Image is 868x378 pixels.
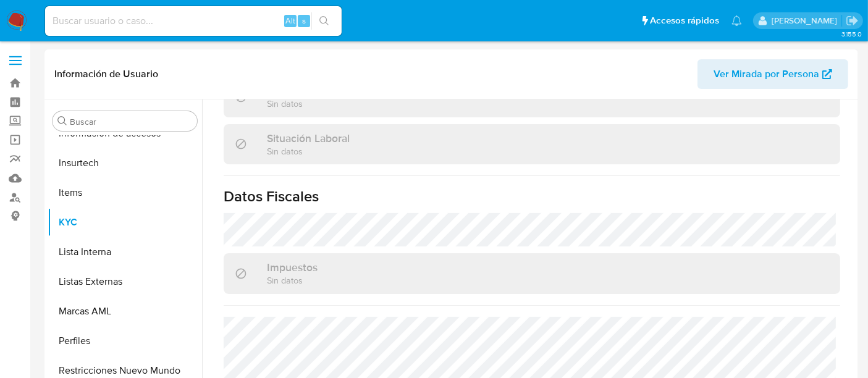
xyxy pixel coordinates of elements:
[224,187,840,206] h1: Datos Fiscales
[302,15,306,27] span: s
[48,296,202,326] button: Marcas AML
[311,12,337,30] button: search-icon
[48,326,202,356] button: Perfiles
[48,208,202,237] button: KYC
[267,98,313,109] p: Sin datos
[57,116,67,126] button: Buscar
[285,15,295,27] span: Alt
[48,237,202,267] button: Lista Interna
[650,14,719,27] span: Accesos rápidos
[224,253,840,293] div: ImpuestosSin datos
[697,59,848,89] button: Ver Mirada por Persona
[846,14,859,27] a: Salir
[772,15,841,27] p: aline.magdaleno@mercadolibre.com
[48,178,202,208] button: Items
[267,274,318,286] p: Sin datos
[714,59,819,89] span: Ver Mirada por Persona
[267,132,350,145] h3: Situación Laboral
[731,15,742,26] a: Notificaciones
[45,13,342,29] input: Buscar usuario o caso...
[48,148,202,178] button: Insurtech
[48,267,202,296] button: Listas Externas
[224,124,840,164] div: Situación LaboralSin datos
[70,116,192,127] input: Buscar
[267,261,318,274] h3: Impuestos
[267,145,350,157] p: Sin datos
[54,68,158,80] h1: Información de Usuario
